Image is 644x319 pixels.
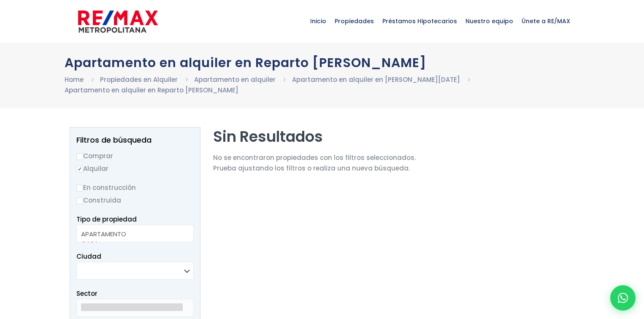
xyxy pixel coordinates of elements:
option: CASA [81,239,183,249]
h2: Sin Resultados [213,127,416,146]
span: Nuestro equipo [461,8,517,34]
input: Construida [76,197,83,204]
span: Préstamos Hipotecarios [378,8,461,34]
span: Tipo de propiedad [76,215,137,224]
label: Comprar [76,151,194,161]
span: Inicio [306,8,330,34]
p: No se encontraron propiedades con los filtros seleccionados. Prueba ajustando los filtros o reali... [213,152,416,173]
span: Únete a RE/MAX [517,8,574,34]
input: Alquilar [76,166,83,173]
h2: Filtros de búsqueda [76,136,194,144]
a: Home [65,75,84,84]
label: Construida [76,195,194,205]
span: Sector [76,289,97,298]
input: En construcción [76,185,83,192]
a: Apartamento en alquiler en Reparto [PERSON_NAME] [65,86,238,95]
label: En construcción [76,182,194,193]
option: APARTAMENTO [81,229,183,239]
input: Comprar [76,153,83,160]
span: Propiedades [330,8,378,34]
label: Alquilar [76,163,194,174]
img: remax-metropolitana-logo [78,9,158,34]
a: Apartamento en alquiler [194,75,276,84]
h1: Apartamento en alquiler en Reparto [PERSON_NAME] [65,55,579,70]
a: Propiedades en Alquiler [100,75,178,84]
a: Apartamento en alquiler en [PERSON_NAME][DATE] [292,75,460,84]
span: Ciudad [76,252,101,261]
